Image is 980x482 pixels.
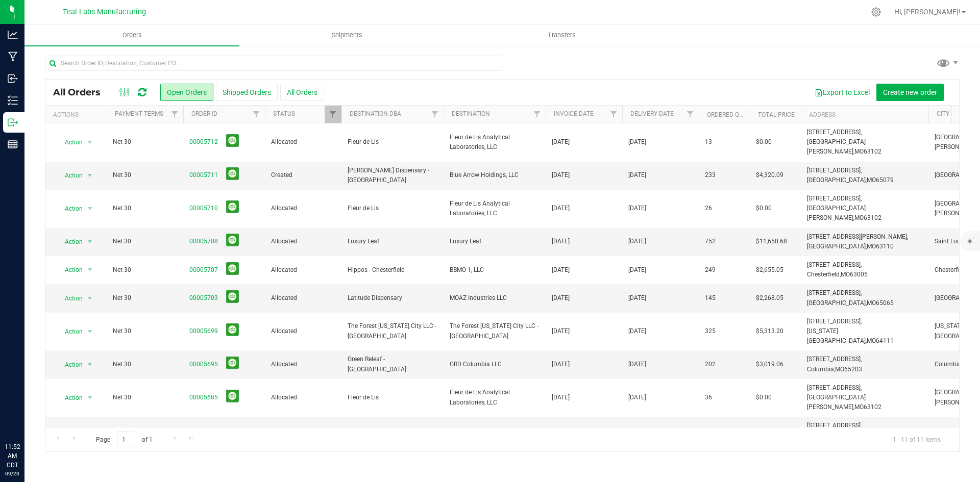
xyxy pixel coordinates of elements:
[56,201,83,216] span: Action
[552,360,570,369] span: [DATE]
[271,137,335,147] span: Allocated
[30,399,42,411] iframe: Resource center unread badge
[756,393,772,402] span: $0.00
[450,133,540,152] span: Fleur de Lis Analytical Laboratories, LLC
[348,137,437,147] span: Fleur de Lis
[8,52,18,62] inline-svg: Manufacturing
[84,263,96,277] span: select
[801,106,928,123] th: Address
[705,360,716,369] span: 202
[271,170,335,180] span: Created
[807,129,862,136] span: [STREET_ADDRESS],
[189,170,218,180] a: 00005711
[628,137,646,147] span: [DATE]
[348,293,437,303] span: Latitude Dispensary
[807,261,862,268] span: [STREET_ADDRESS],
[53,87,111,98] span: All Orders
[876,243,894,250] span: 63110
[189,265,218,275] a: 00005707
[707,111,746,118] a: Ordered qty
[452,110,490,117] a: Destination
[756,170,783,180] span: $4,320.09
[271,360,335,369] span: Allocated
[867,337,876,344] span: MO
[705,137,712,147] span: 13
[450,388,540,407] span: Fleur de Lis Analytical Laboratories, LLC
[8,139,18,149] inline-svg: Reports
[84,235,96,249] span: select
[705,265,716,275] span: 249
[756,293,783,303] span: $2,268.05
[63,8,146,16] span: Teal Labs Manufacturing
[628,237,646,246] span: [DATE]
[807,271,841,278] span: Chesterfield,
[807,366,835,373] span: Columbia,
[56,168,83,183] span: Action
[189,393,218,402] a: 00005685
[630,110,674,117] a: Delivery Date
[160,84,213,101] button: Open Orders
[807,289,862,296] span: [STREET_ADDRESS],
[84,168,96,183] span: select
[113,265,177,275] span: Net 30
[45,56,502,71] input: Search Order ID, Destination, Customer PO...
[552,393,570,402] span: [DATE]
[534,31,590,40] span: Transfers
[876,299,894,307] span: 65065
[166,106,183,123] a: Filter
[552,293,570,303] span: [DATE]
[87,432,161,447] span: Page of 1
[56,263,83,277] span: Action
[117,432,135,447] input: 1
[807,299,867,307] span: [GEOGRAPHIC_DATA],
[808,84,876,101] button: Export to Excel
[348,393,437,402] span: Fleur de Lis
[854,403,864,411] span: MO
[84,358,96,372] span: select
[350,110,401,117] a: Destination DBA
[56,324,83,339] span: Action
[113,360,177,369] span: Net 30
[8,95,18,106] inline-svg: Inventory
[450,293,540,303] span: MOAZ Industries LLC
[239,24,454,46] a: Shipments
[189,137,218,147] a: 00005712
[427,106,444,123] a: Filter
[8,117,18,128] inline-svg: Outbound
[115,110,163,117] a: Payment Terms
[552,326,570,336] span: [DATE]
[84,324,96,339] span: select
[605,106,622,123] a: Filter
[450,360,540,369] span: GRD Columbia LLC
[864,214,881,221] span: 63102
[318,31,376,40] span: Shipments
[850,271,868,278] span: 63005
[552,170,570,180] span: [DATE]
[628,360,646,369] span: [DATE]
[113,170,177,180] span: Net 30
[682,106,699,123] a: Filter
[271,204,335,213] span: Allocated
[867,243,876,250] span: MO
[271,293,335,303] span: Allocated
[450,237,540,246] span: Luxury Leaf
[189,326,218,336] a: 00005699
[56,235,83,249] span: Action
[189,204,218,213] a: 00005710
[807,394,866,411] span: [GEOGRAPHIC_DATA][PERSON_NAME],
[271,265,335,275] span: Allocated
[84,291,96,306] span: select
[876,337,894,344] span: 64111
[189,293,218,303] a: 00005703
[756,326,783,336] span: $5,313.20
[756,237,787,246] span: $11,650.68
[705,393,712,402] span: 36
[628,170,646,180] span: [DATE]
[807,138,866,155] span: [GEOGRAPHIC_DATA][PERSON_NAME],
[273,110,295,117] a: Status
[348,321,437,341] span: The Forest [US_STATE] City LLC - [GEOGRAPHIC_DATA]
[885,432,949,447] span: 1 - 11 of 11 items
[113,204,177,213] span: Net 30
[450,199,540,218] span: Fleur de Lis Analytical Laboratories, LLC
[807,422,861,429] span: [STREET_ADDRESS]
